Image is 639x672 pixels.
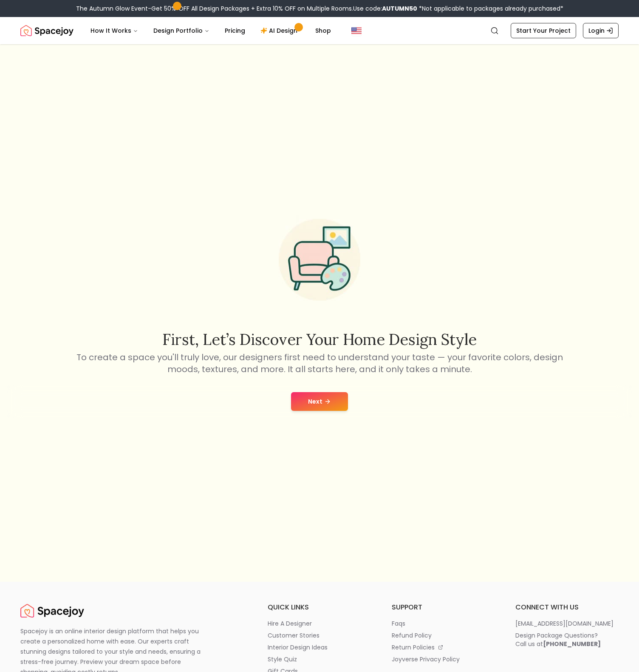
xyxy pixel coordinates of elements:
[392,602,495,612] h6: support
[75,351,564,375] p: To create a space you'll truly love, our designers first need to understand your taste — your fav...
[268,643,371,652] a: interior design ideas
[515,631,601,648] div: Design Package Questions? Call us at
[392,619,405,628] p: faqs
[76,4,563,13] div: The Autumn Glow Event-Get 50% OFF All Design Packages + Extra 10% OFF on Multiple Rooms.
[268,602,371,612] h6: quick links
[417,4,563,13] span: *Not applicable to packages already purchased*
[254,22,307,39] a: AI Design
[268,643,328,652] p: interior design ideas
[382,4,417,13] b: AUTUMN50
[268,619,371,628] a: hire a designer
[515,619,619,628] a: [EMAIL_ADDRESS][DOMAIN_NAME]
[218,22,252,39] a: Pricing
[20,602,84,619] img: Spacejoy Logo
[147,22,216,39] button: Design Portfolio
[392,619,495,628] a: faqs
[392,655,495,663] a: joyverse privacy policy
[291,392,348,411] button: Next
[268,619,312,628] p: hire a designer
[268,631,371,640] a: customer stories
[515,602,619,612] h6: connect with us
[392,631,495,640] a: refund policy
[392,643,435,652] p: return policies
[353,4,417,13] span: Use code:
[84,22,145,39] button: How It Works
[515,619,614,628] p: [EMAIL_ADDRESS][DOMAIN_NAME]
[268,655,371,663] a: style quiz
[583,23,619,38] a: Login
[20,602,84,619] a: Spacejoy
[265,205,374,314] img: Start Style Quiz Illustration
[20,22,74,39] img: Spacejoy Logo
[20,17,619,44] nav: Global
[268,631,319,640] p: customer stories
[511,23,576,38] a: Start Your Project
[268,655,297,663] p: style quiz
[392,643,495,652] a: return policies
[392,655,460,663] p: joyverse privacy policy
[20,22,74,39] a: Spacejoy
[75,331,564,348] h2: First, let’s discover your home design style
[515,631,619,648] a: Design Package Questions?Call us at[PHONE_NUMBER]
[308,22,338,39] a: Shop
[392,631,432,640] p: refund policy
[543,640,601,648] b: [PHONE_NUMBER]
[84,22,338,39] nav: Main
[351,26,362,36] img: United States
